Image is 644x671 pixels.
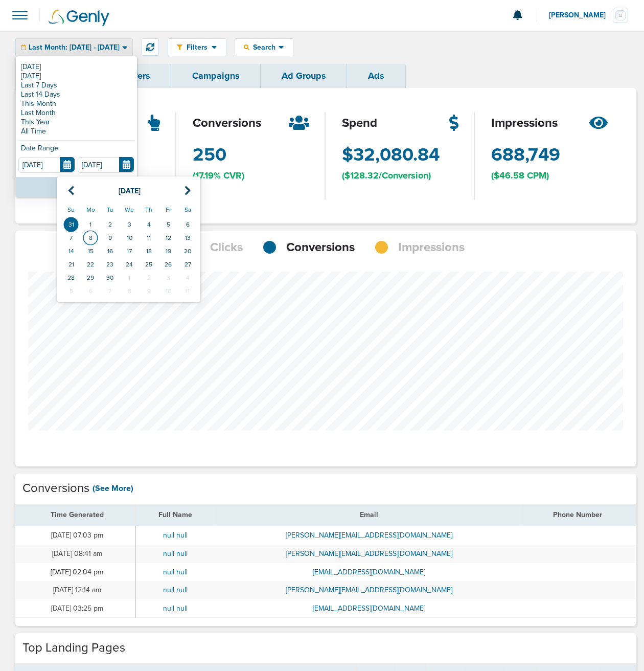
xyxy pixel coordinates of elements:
[18,99,134,108] a: This Month
[178,244,197,258] td: 20
[18,72,134,81] a: [DATE]
[342,142,440,168] span: $32,080.84
[18,118,134,127] a: This Year
[51,510,104,519] span: Time Generated
[61,284,81,298] td: 5
[342,115,377,132] span: spend
[22,481,89,496] h4: Conversions
[61,258,81,271] td: 21
[158,244,178,258] td: 19
[61,231,81,244] td: 7
[93,483,133,494] a: (See More)
[100,258,120,271] td: 23
[15,526,135,545] td: [DATE] 07:03 pm
[18,81,134,90] a: Last 7 Days
[100,218,120,231] td: 2
[215,526,523,545] td: [PERSON_NAME][EMAIL_ADDRESS][DOMAIN_NAME]
[360,510,378,519] span: Email
[81,258,100,271] td: 22
[193,169,244,182] span: (17.19% CVR)
[81,284,100,298] td: 6
[49,10,109,26] img: Genly
[158,231,178,244] td: 12
[100,244,120,258] td: 16
[120,231,139,244] td: 10
[193,115,261,132] span: conversions
[135,563,215,581] td: null null
[158,202,178,218] th: Fr
[120,271,139,284] td: 1
[18,62,134,72] a: [DATE]
[120,244,139,258] td: 17
[139,218,158,231] td: 4
[100,202,120,218] th: Tu
[139,258,158,271] td: 25
[398,239,465,256] span: Impressions
[81,202,100,218] th: Mo
[158,218,178,231] td: 5
[178,202,197,218] th: Sa
[178,271,197,284] td: 4
[139,202,158,218] th: Th
[193,142,226,168] span: 250
[178,218,197,231] td: 6
[100,231,120,244] td: 9
[18,127,134,136] a: All Time
[81,181,178,202] th: Select Month
[178,258,197,271] td: 27
[61,218,81,231] td: 31
[15,545,135,563] td: [DATE] 08:41 am
[215,599,523,618] td: [EMAIL_ADDRESS][DOMAIN_NAME]
[135,545,215,563] td: null null
[139,271,158,284] td: 2
[342,169,431,182] span: ($128.32/Conversion)
[491,142,560,168] span: 688,749
[29,44,120,51] span: Last Month: [DATE] - [DATE]
[158,258,178,271] td: 26
[178,231,197,244] td: 13
[15,599,135,618] td: [DATE] 03:25 pm
[139,284,158,298] td: 9
[18,145,134,157] div: Date Range
[158,271,178,284] td: 3
[22,641,125,656] h4: Top Landing Pages
[100,284,120,298] td: 7
[491,115,558,132] span: impressions
[61,244,81,258] td: 14
[18,90,134,99] a: Last 14 Days
[549,12,613,19] span: [PERSON_NAME]
[81,244,100,258] td: 15
[210,239,243,256] span: Clicks
[15,563,135,581] td: [DATE] 02:04 pm
[61,271,81,284] td: 28
[139,244,158,258] td: 18
[18,108,134,118] a: Last Month
[139,231,158,244] td: 11
[135,581,215,599] td: null null
[171,64,261,88] a: Campaigns
[16,177,137,197] button: Apply
[61,202,81,218] th: Su
[182,43,212,52] span: Filters
[120,258,139,271] td: 24
[135,599,215,618] td: null null
[158,284,178,298] td: 10
[158,510,192,519] span: Full Name
[103,64,171,88] a: Offers
[100,271,120,284] td: 30
[120,218,139,231] td: 3
[178,284,197,298] td: 11
[15,581,135,599] td: [DATE] 12:14 am
[15,64,103,88] a: Dashboard
[120,202,139,218] th: We
[81,218,100,231] td: 1
[120,284,139,298] td: 8
[347,64,405,88] a: Ads
[81,271,100,284] td: 29
[491,169,549,182] span: ($46.58 CPM)
[286,239,355,256] span: Conversions
[215,581,523,599] td: [PERSON_NAME][EMAIL_ADDRESS][DOMAIN_NAME]
[249,43,279,52] span: Search
[135,526,215,545] td: null null
[81,231,100,244] td: 8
